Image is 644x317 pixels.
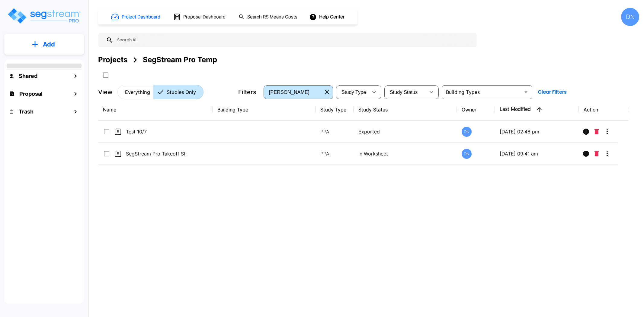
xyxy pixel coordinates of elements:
[143,54,217,65] div: SegStream Pro Temp
[462,149,472,159] div: DN
[113,33,474,47] input: Search All
[236,11,301,23] button: Search RS Means Costs
[117,85,203,99] div: Platform
[592,148,601,160] button: Delete
[117,85,154,99] button: Everything
[167,88,196,96] p: Studies Only
[320,150,349,157] p: PPA
[495,99,579,121] th: Last Modified
[19,90,43,98] h1: Proposal
[19,72,37,80] h1: Shared
[183,14,226,21] h1: Proposal Dashboard
[98,54,127,65] div: Projects
[601,148,613,160] button: More-Options
[354,99,457,121] th: Study Status
[580,126,592,138] button: Info
[19,107,34,116] h1: Trash
[4,36,84,53] button: Add
[386,84,425,101] div: Select
[500,128,574,135] p: [DATE] 02:48 pm
[171,11,229,23] button: Proposal Dashboard
[98,88,113,97] p: View
[308,11,347,23] button: Help Center
[7,7,81,24] img: Logo
[358,128,452,135] p: Exported
[43,40,55,49] p: Add
[500,150,574,157] p: [DATE] 09:41 am
[126,150,186,157] p: SegStream Pro Takeoff Sheet
[213,99,316,121] th: Building Type
[125,88,150,96] p: Everything
[122,14,160,21] h1: Project Dashboard
[621,8,639,26] div: DN
[238,88,256,97] p: Filters
[320,128,349,135] p: PPA
[444,88,521,96] input: Building Types
[337,84,368,101] div: Select
[601,126,613,138] button: More-Options
[109,10,164,24] button: Project Dashboard
[592,126,601,138] button: Delete
[341,90,366,95] span: Study Type
[98,99,213,121] th: Name
[247,14,297,21] h1: Search RS Means Costs
[390,90,418,95] span: Study Status
[457,99,495,121] th: Owner
[100,69,112,81] button: SelectAll
[358,150,452,157] p: In Worksheet
[535,86,569,98] button: Clear Filters
[580,148,592,160] button: Info
[265,84,322,101] div: Select
[126,128,186,135] p: Test 10/7
[462,127,472,137] div: DN
[522,88,530,96] button: Open
[579,99,628,121] th: Action
[153,85,203,99] button: Studies Only
[316,99,354,121] th: Study Type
